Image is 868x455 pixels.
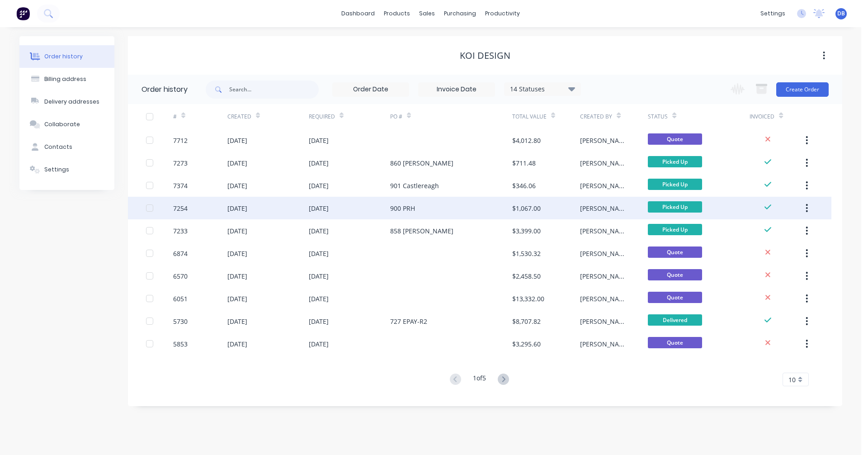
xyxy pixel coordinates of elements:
[173,136,188,145] div: 7712
[512,104,580,129] div: Total Value
[648,246,702,258] span: Quote
[648,337,702,348] span: Quote
[512,339,541,349] div: $3,295.60
[512,181,536,190] div: $346.06
[173,113,177,121] div: #
[309,294,329,303] div: [DATE]
[19,45,114,68] button: Order history
[227,181,247,190] div: [DATE]
[379,7,415,20] div: products
[44,143,72,151] div: Contacts
[16,7,30,20] img: Factory
[580,249,630,258] div: [PERSON_NAME]
[750,104,804,129] div: Invoiced
[648,269,702,280] span: Quote
[173,294,188,303] div: 6051
[415,7,439,20] div: sales
[227,113,251,121] div: Created
[173,181,188,190] div: 7374
[309,249,329,258] div: [DATE]
[750,113,774,121] div: Invoiced
[173,317,188,326] div: 5730
[439,7,481,20] div: purchasing
[648,179,702,190] span: Picked Up
[309,136,329,145] div: [DATE]
[173,226,188,236] div: 7233
[648,201,702,213] span: Picked Up
[419,83,495,96] input: Invoice Date
[309,226,329,236] div: [DATE]
[19,158,114,181] button: Settings
[309,113,335,121] div: Required
[19,113,114,136] button: Collaborate
[512,271,541,281] div: $2,458.50
[648,314,702,326] span: Delivered
[19,68,114,90] button: Billing address
[512,136,541,145] div: $4,012.80
[227,204,247,213] div: [DATE]
[44,52,83,61] div: Order history
[309,317,329,326] div: [DATE]
[580,204,630,213] div: [PERSON_NAME]
[173,158,188,168] div: 7273
[512,294,544,303] div: $13,332.00
[227,271,247,281] div: [DATE]
[173,339,188,349] div: 5853
[309,271,329,281] div: [DATE]
[580,136,630,145] div: [PERSON_NAME]
[512,249,541,258] div: $1,530.32
[648,156,702,167] span: Picked Up
[19,136,114,158] button: Contacts
[227,317,247,326] div: [DATE]
[390,204,415,213] div: 900 PRH
[580,104,648,129] div: Created By
[512,226,541,236] div: $3,399.00
[580,271,630,281] div: [PERSON_NAME]
[776,82,829,97] button: Create Order
[173,249,188,258] div: 6874
[837,9,845,18] span: DB
[227,136,247,145] div: [DATE]
[309,104,390,129] div: Required
[512,317,541,326] div: $8,707.82
[309,158,329,168] div: [DATE]
[512,158,536,168] div: $711.48
[505,84,580,94] div: 14 Statuses
[173,104,227,129] div: #
[756,7,790,20] div: settings
[227,226,247,236] div: [DATE]
[227,294,247,303] div: [DATE]
[390,181,439,190] div: 901 Castlereagh
[481,7,524,20] div: productivity
[648,104,750,129] div: Status
[44,166,69,174] div: Settings
[337,7,379,20] a: dashboard
[473,373,486,386] div: 1 of 5
[309,204,329,213] div: [DATE]
[580,339,630,349] div: [PERSON_NAME]
[229,81,319,99] input: Search...
[580,294,630,303] div: [PERSON_NAME]
[580,317,630,326] div: [PERSON_NAME]
[580,226,630,236] div: [PERSON_NAME]
[44,120,80,128] div: Collaborate
[44,98,99,106] div: Delivery addresses
[580,158,630,168] div: [PERSON_NAME]
[460,50,510,61] div: KOI Design
[512,113,547,121] div: Total Value
[788,375,796,384] span: 10
[390,158,453,168] div: 860 [PERSON_NAME]
[227,339,247,349] div: [DATE]
[142,84,188,95] div: Order history
[390,317,427,326] div: 727 EPAY-R2
[390,104,512,129] div: PO #
[309,339,329,349] div: [DATE]
[580,181,630,190] div: [PERSON_NAME]
[19,90,114,113] button: Delivery addresses
[173,204,188,213] div: 7254
[227,158,247,168] div: [DATE]
[309,181,329,190] div: [DATE]
[648,224,702,235] span: Picked Up
[512,204,541,213] div: $1,067.00
[44,75,86,83] div: Billing address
